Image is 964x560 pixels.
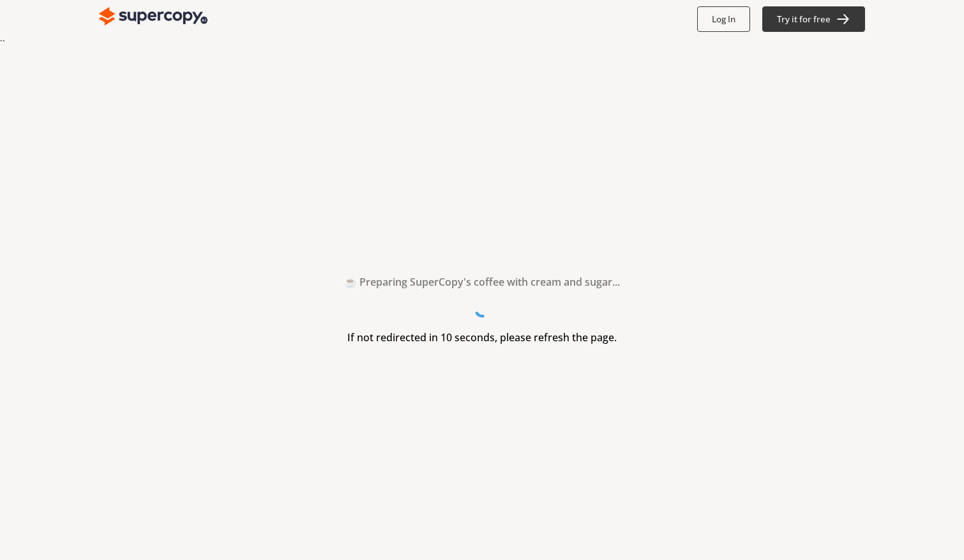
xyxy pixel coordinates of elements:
h3: If not redirected in 10 seconds, please refresh the page. [347,328,617,347]
button: Try it for free [762,6,866,32]
h2: ☕ Preparing SuperCopy's coffee with cream and sugar... [344,272,620,291]
img: Close [99,4,207,29]
button: Log In [697,6,750,32]
b: Try it for free [777,13,831,25]
b: Log In [712,13,735,25]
